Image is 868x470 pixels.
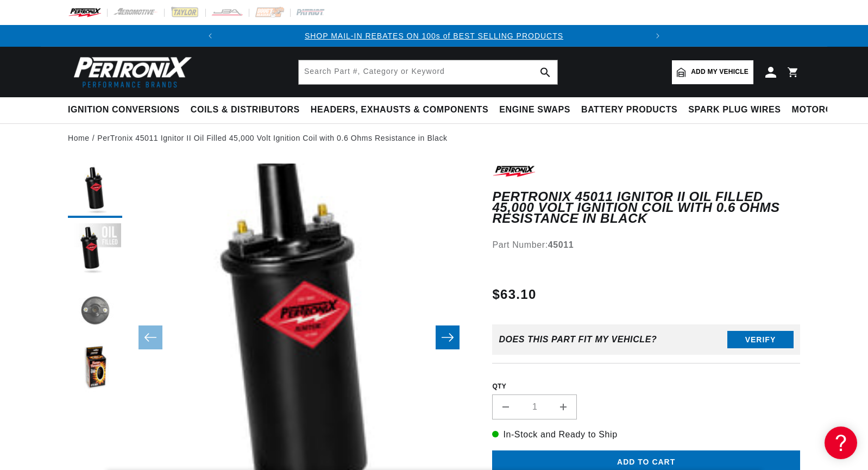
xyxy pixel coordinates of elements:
span: Headers, Exhausts & Components [311,104,488,116]
summary: Spark Plug Wires [683,97,786,123]
label: QTY [492,382,800,391]
span: Battery Products [581,104,677,116]
a: SHOP MAIL-IN REBATES ON 100s of BEST SELLING PRODUCTS [305,32,563,40]
span: Spark Plug Wires [688,104,781,116]
nav: breadcrumbs [68,132,800,144]
input: Search Part #, Category or Keyword [299,60,557,84]
span: Engine Swaps [499,104,570,116]
strong: 45011 [548,240,574,249]
span: Coils & Distributors [191,104,300,116]
span: Motorcycle [792,104,857,116]
summary: Battery Products [576,97,683,123]
button: Translation missing: en.sections.announcements.next_announcement [647,25,669,47]
button: Load image 4 in gallery view [68,343,122,397]
summary: Ignition Conversions [68,97,185,123]
summary: Engine Swaps [494,97,576,123]
button: Load image 1 in gallery view [68,164,122,218]
button: Verify [727,331,794,348]
button: Load image 3 in gallery view [68,283,122,337]
summary: Headers, Exhausts & Components [305,97,494,123]
div: 1 of 2 [221,30,647,42]
span: Ignition Conversions [68,104,180,116]
summary: Coils & Distributors [185,97,305,123]
p: In-Stock and Ready to Ship [492,428,800,442]
div: Announcement [221,30,647,42]
a: Add my vehicle [672,60,753,84]
img: Pertronix [68,53,193,91]
button: Slide left [139,325,162,349]
h1: PerTronix 45011 Ignitor II Oil Filled 45,000 Volt Ignition Coil with 0.6 Ohms Resistance in Black [492,191,800,224]
summary: Motorcycle [787,97,862,123]
span: $63.10 [492,285,536,304]
slideshow-component: Translation missing: en.sections.announcements.announcement_bar [41,25,827,47]
span: Add my vehicle [691,67,749,77]
button: Load image 2 in gallery view [68,223,122,278]
a: PerTronix 45011 Ignitor II Oil Filled 45,000 Volt Ignition Coil with 0.6 Ohms Resistance in Black [97,132,447,144]
button: Translation missing: en.sections.announcements.previous_announcement [199,25,221,47]
a: Home [68,132,90,144]
div: Does This part fit My vehicle? [499,335,657,344]
button: Slide right [436,325,460,349]
div: Part Number: [492,238,800,252]
button: search button [533,60,557,84]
